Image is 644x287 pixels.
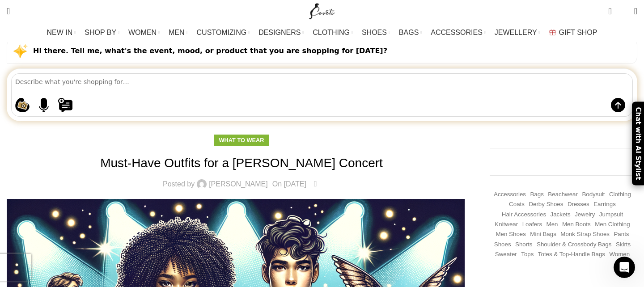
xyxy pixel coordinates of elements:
[609,250,630,259] a: Women (22,454 items)
[219,137,264,143] a: What to wear
[272,180,306,188] time: On [DATE]
[128,24,160,42] a: WOMEN
[399,28,419,37] span: BAGS
[619,2,627,20] div: My Wishlist
[515,241,533,249] a: Shorts (328 items)
[316,177,323,184] span: 0
[559,28,597,37] span: GIFT SHOP
[529,200,563,209] a: Derby shoes (233 items)
[495,250,517,259] a: Sweater (254 items)
[548,190,578,199] a: Beachwear (451 items)
[582,190,605,199] a: Bodysuit (156 items)
[258,24,304,42] a: DESIGNERS
[7,154,476,172] h1: Must-Have Outfits for a [PERSON_NAME] Concert
[537,241,611,249] a: Shoulder & Crossbody Bags (672 items)
[311,178,320,190] a: 0
[197,24,250,42] a: CUSTOMIZING
[169,24,187,42] a: MEN
[551,211,571,219] a: Jackets (1,265 items)
[502,211,546,219] a: Hair Accessories (245 items)
[595,220,630,229] a: Men Clothing (418 items)
[616,241,631,249] a: Skirts (1,103 items)
[307,7,337,14] a: Site logo
[609,4,616,11] span: 0
[614,230,629,239] a: Pants (1,419 items)
[2,24,642,42] div: Main navigation
[609,190,631,199] a: Clothing (19,179 items)
[496,230,525,239] a: Men Shoes (1,372 items)
[399,24,422,42] a: BAGS
[495,220,518,229] a: Knitwear (496 items)
[599,211,623,219] a: Jumpsuit (156 items)
[209,181,268,188] a: [PERSON_NAME]
[85,24,119,42] a: SHOP BY
[530,230,556,239] a: Mini Bags (367 items)
[620,9,627,16] span: 0
[560,230,610,239] a: Monk strap shoes (262 items)
[549,24,597,42] a: GIFT SHOP
[47,24,76,42] a: NEW IN
[593,200,616,209] a: Earrings (192 items)
[495,28,537,37] span: JEWELLERY
[562,220,591,229] a: Men Boots (296 items)
[362,28,387,37] span: SHOES
[530,190,543,199] a: Bags (1,744 items)
[547,220,558,229] a: Men (1,906 items)
[258,28,301,37] span: DESIGNERS
[549,30,556,35] img: GiftBag
[313,24,353,42] a: CLOTHING
[47,28,73,37] span: NEW IN
[575,211,595,219] a: Jewelry (427 items)
[538,250,605,259] a: Totes & Top-Handle Bags (361 items)
[614,257,635,278] iframe: Intercom live chat
[604,2,616,20] a: 0
[362,24,390,42] a: SHOES
[494,190,526,199] a: Accessories (745 items)
[495,24,540,42] a: JEWELLERY
[197,28,247,37] span: CUSTOMIZING
[509,200,525,209] a: Coats (432 items)
[431,28,483,37] span: ACCESSORIES
[197,179,207,189] img: author-avatar
[85,28,116,37] span: SHOP BY
[522,220,542,229] a: Loafers (193 items)
[2,2,14,20] a: Search
[313,28,350,37] span: CLOTHING
[431,24,486,42] a: ACCESSORIES
[128,28,157,37] span: WOMEN
[169,28,185,37] span: MEN
[568,200,589,209] a: Dresses (9,809 items)
[494,241,511,249] a: Shoes (294 items)
[163,181,195,188] span: Posted by
[521,250,534,259] a: Tops (3,134 items)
